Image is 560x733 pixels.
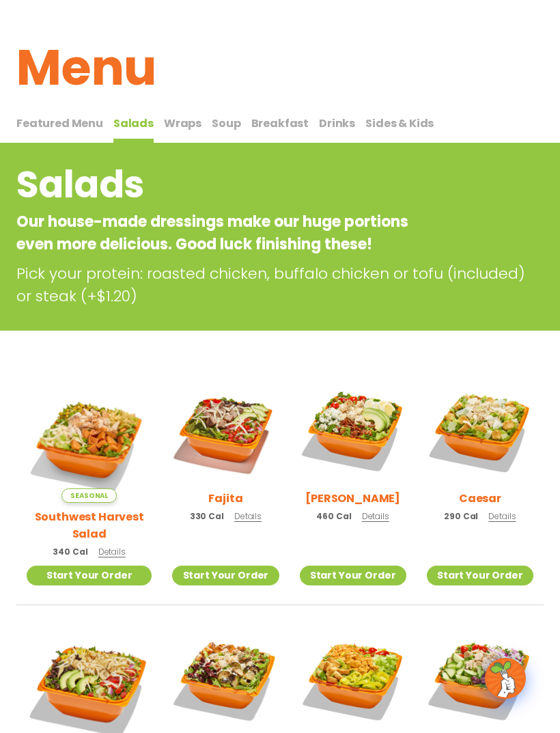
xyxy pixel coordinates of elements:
[27,377,152,502] img: Product photo for Southwest Harvest Salad
[113,115,154,131] span: Salads
[427,626,533,732] img: Product photo for Greek Salad
[459,490,501,507] h2: Caesar
[251,115,309,131] span: Breakfast
[16,110,544,143] div: Tabbed content
[172,566,279,585] a: Start Your Order
[488,510,516,522] span: Details
[362,510,389,522] span: Details
[16,157,434,212] h2: Salads
[486,659,524,697] img: wpChatIcon
[300,566,406,585] a: Start Your Order
[427,566,533,585] a: Start Your Order
[164,115,201,131] span: Wraps
[16,115,103,131] span: Featured Menu
[208,490,242,507] h2: Fajita
[16,262,544,307] p: Pick your protein: roasted chicken, buffalo chicken or tofu (included) or steak (+$1.20)
[172,377,279,484] img: Product photo for Fajita Salad
[300,377,406,484] img: Product photo for Cobb Salad
[427,377,533,484] img: Product photo for Caesar Salad
[27,508,152,542] h2: Southwest Harvest Salad
[234,510,262,522] span: Details
[305,490,400,507] h2: [PERSON_NAME]
[190,510,224,523] span: 330 Cal
[61,488,117,503] span: Seasonal
[53,546,87,558] span: 340 Cal
[98,546,126,557] span: Details
[16,210,434,255] p: Our house-made dressings make our huge portions even more delicious. Good luck finishing these!
[27,566,152,585] a: Start Your Order
[365,115,434,131] span: Sides & Kids
[319,115,355,131] span: Drinks
[172,626,279,732] img: Product photo for Roasted Autumn Salad
[316,510,351,523] span: 460 Cal
[212,115,240,131] span: Soup
[300,626,406,732] img: Product photo for Buffalo Chicken Salad
[16,31,544,105] h1: Menu
[444,510,478,523] span: 290 Cal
